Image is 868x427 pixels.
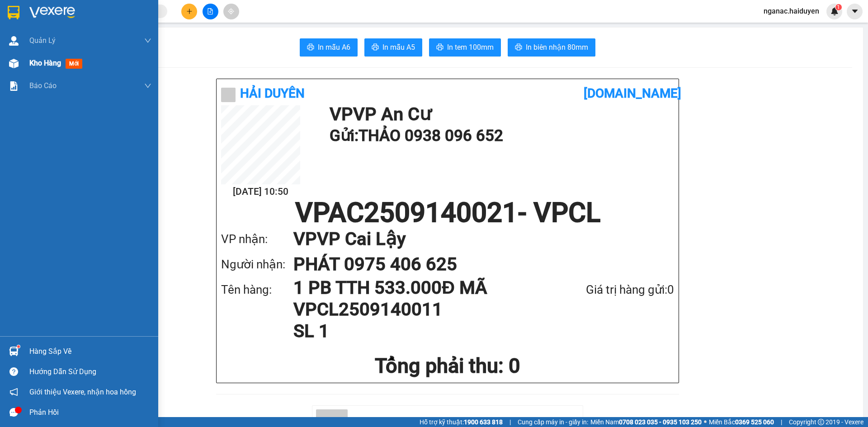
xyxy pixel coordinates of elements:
[77,8,169,29] div: VP [GEOGRAPHIC_DATA]
[518,417,588,427] span: Cung cấp máy in - giấy in:
[29,386,136,398] span: Giới thiệu Vexere, nhận hoa hồng
[29,35,56,46] span: Quản Lý
[538,281,674,299] div: Giá trị hàng gửi: 0
[29,59,61,67] span: Kho hàng
[221,184,300,199] h2: [DATE] 10:50
[8,8,71,19] div: VP An Cư
[307,43,314,52] span: printer
[781,417,782,427] span: |
[704,420,707,424] span: ⚪️
[77,29,169,40] div: KHẢI HOÀN
[144,82,151,89] span: down
[223,4,239,19] button: aim
[29,406,151,419] div: Phản hồi
[420,417,503,427] span: Hỗ trợ kỹ thuật:
[330,105,670,123] h1: VP VP An Cư
[9,36,19,46] img: warehouse-icon
[8,19,71,29] div: LAI
[181,4,197,19] button: plus
[7,59,22,69] span: Rồi :
[619,418,702,426] strong: 0708 023 035 - 0935 103 250
[240,86,305,101] b: Hải Duyên
[818,419,824,425] span: copyright
[203,4,218,19] button: file-add
[29,345,151,358] div: Hàng sắp về
[515,43,522,52] span: printer
[221,354,674,378] h1: Tổng phải thu: 0
[436,43,443,52] span: printer
[318,42,350,53] span: In mẫu A6
[293,252,656,277] h1: PHÁT 0975 406 625
[847,4,863,19] button: caret-down
[851,7,859,15] span: caret-down
[293,277,538,320] h1: 1 PB TTH 533.000Đ MÃ VPCL2509140011
[429,38,501,56] button: printerIn tem 100mm
[7,58,72,69] div: 40.000
[9,367,18,376] span: question-circle
[9,388,18,396] span: notification
[293,320,538,342] h1: SL 1
[330,123,670,148] h1: Gửi: THẢO 0938 096 652
[364,38,422,56] button: printerIn mẫu A5
[464,418,503,426] strong: 1900 633 818
[9,81,19,91] img: solution-icon
[221,230,293,249] div: VP nhận:
[17,345,20,348] sup: 1
[29,365,151,379] div: Hướng dẫn sử dụng
[144,37,151,44] span: down
[509,417,511,427] span: |
[8,29,71,42] div: 0976770917
[221,255,293,274] div: Người nhận:
[584,86,681,101] b: [DOMAIN_NAME]
[29,80,57,91] span: Báo cáo
[186,8,193,14] span: plus
[526,42,588,53] span: In biên nhận 80mm
[9,408,18,417] span: message
[590,417,702,427] span: Miền Nam
[447,42,494,53] span: In tem 100mm
[735,418,774,426] strong: 0369 525 060
[300,38,358,56] button: printerIn mẫu A6
[9,59,19,68] img: warehouse-icon
[221,199,674,226] h1: VPAC2509140021 - VPCL
[709,417,774,427] span: Miền Bắc
[508,38,595,56] button: printerIn biên nhận 80mm
[382,42,415,53] span: In mẫu A5
[66,59,82,69] span: mới
[77,40,169,53] div: 0798389994
[835,4,842,10] sup: 1
[8,6,19,19] img: logo-vxr
[830,7,839,15] img: icon-new-feature
[77,9,99,18] span: Nhận:
[837,4,840,10] span: 1
[293,226,656,252] h1: VP VP Cai Lậy
[207,8,213,14] span: file-add
[9,347,19,356] img: warehouse-icon
[372,43,379,52] span: printer
[221,281,293,299] div: Tên hàng:
[8,9,22,18] span: Gửi:
[756,5,826,17] span: nganac.haiduyen
[228,8,234,14] span: aim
